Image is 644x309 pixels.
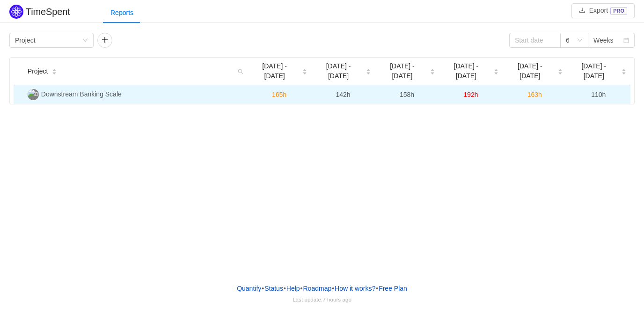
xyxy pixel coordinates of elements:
span: [DATE] - [DATE] [443,61,490,81]
a: Status [264,281,284,295]
div: Sort [430,67,435,74]
span: 110h [591,91,606,98]
span: • [300,285,303,292]
i: icon: caret-up [494,67,499,70]
span: 165h [272,91,286,98]
span: [DATE] - [DATE] [379,61,425,81]
i: icon: caret-down [302,71,307,74]
i: icon: caret-up [366,67,371,70]
div: Reports [103,2,141,23]
span: 192h [463,91,478,98]
i: icon: caret-down [366,71,371,74]
span: • [332,285,334,292]
a: Quantify [236,281,262,295]
span: 163h [527,91,542,98]
i: icon: caret-down [430,71,435,74]
button: Free Plan [378,281,408,295]
span: 142h [336,91,350,98]
div: Sort [621,67,627,74]
img: DB [28,89,39,100]
i: icon: calendar [623,37,629,44]
span: • [284,285,286,292]
iframe: Intercom live chat [612,277,635,300]
div: Sort [557,67,563,74]
div: Sort [366,67,371,74]
div: Sort [302,67,307,74]
i: icon: caret-up [52,67,57,70]
span: [DATE] - [DATE] [251,61,298,81]
i: icon: down [82,37,88,44]
i: icon: caret-up [430,67,435,70]
i: icon: caret-down [52,71,57,74]
span: [DATE] - [DATE] [315,61,362,81]
i: icon: down [577,37,583,44]
div: Sort [493,67,499,74]
img: Quantify logo [9,5,23,19]
div: Weeks [593,33,614,47]
i: icon: caret-down [622,71,627,74]
i: icon: caret-up [622,67,627,70]
h2: TimeSpent [26,7,70,17]
div: 6 [566,33,570,47]
span: [DATE] - [DATE] [571,61,617,81]
div: Project [15,33,36,47]
i: icon: search [234,58,247,85]
i: icon: caret-up [302,67,307,70]
button: icon: plus [97,33,112,48]
span: • [262,285,264,292]
input: Start date [509,33,561,48]
a: Roadmap [303,281,332,295]
div: Sort [51,67,57,74]
i: icon: caret-down [494,71,499,74]
span: Downstream Banking Scale [41,90,122,98]
button: How it works? [334,281,376,295]
span: Project [28,66,48,76]
a: Help [286,281,300,295]
span: 158h [400,91,414,98]
span: • [376,285,378,292]
span: Last update: [293,296,351,302]
span: [DATE] - [DATE] [506,61,553,81]
span: 7 hours ago [322,296,351,302]
i: icon: caret-down [557,71,563,74]
i: icon: caret-up [557,67,563,70]
button: icon: downloadExportPRO [571,3,635,18]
